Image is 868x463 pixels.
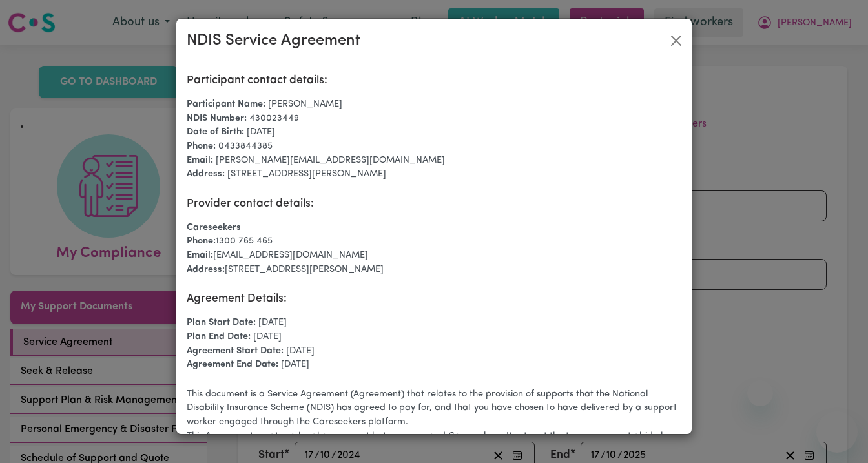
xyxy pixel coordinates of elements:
[816,411,858,453] iframe: Button to launch messaging window
[187,127,244,137] strong: Date of Birth:
[187,236,216,246] strong: Phone:
[187,318,256,327] strong: Plan Start Date:
[187,223,241,232] strong: Careseekers
[187,234,681,249] p: 1300 765 465
[187,156,213,165] strong: Email:
[187,292,681,305] h5: Agreement Details:
[187,169,225,179] strong: Address:
[187,167,681,181] p: [STREET_ADDRESS][PERSON_NAME]
[187,387,681,429] p: This document is a Service Agreement (Agreement) that relates to the provision of supports that t...
[747,380,773,406] iframe: Close message
[187,429,681,457] p: This Agreement creates a legal agreement between you and Careseekers. It sets out the terms you m...
[187,265,225,274] strong: Address:
[187,332,251,342] strong: Plan End Date:
[187,263,681,277] p: [STREET_ADDRESS][PERSON_NAME]
[187,98,681,112] p: [PERSON_NAME]
[187,197,681,211] h5: Provider contact details:
[187,29,360,52] div: NDIS Service Agreement
[187,114,247,123] strong: NDIS Number:
[187,251,213,260] strong: Email:
[187,141,216,151] strong: Phone:
[187,316,681,330] p: [DATE]
[187,112,681,126] p: 430023449
[666,30,687,51] button: Close
[187,125,681,139] p: [DATE]
[187,360,278,369] strong: Agreement End Date:
[187,346,284,356] strong: Agreement Start Date:
[187,344,681,358] p: [DATE]
[187,139,681,154] p: 0433844385
[187,330,681,344] p: [DATE]
[187,154,681,168] p: [PERSON_NAME][EMAIL_ADDRESS][DOMAIN_NAME]
[187,249,681,263] p: [EMAIL_ADDRESS][DOMAIN_NAME]
[187,74,681,87] h5: Participant contact details:
[187,99,265,109] strong: Participant Name:
[187,358,681,372] p: [DATE]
